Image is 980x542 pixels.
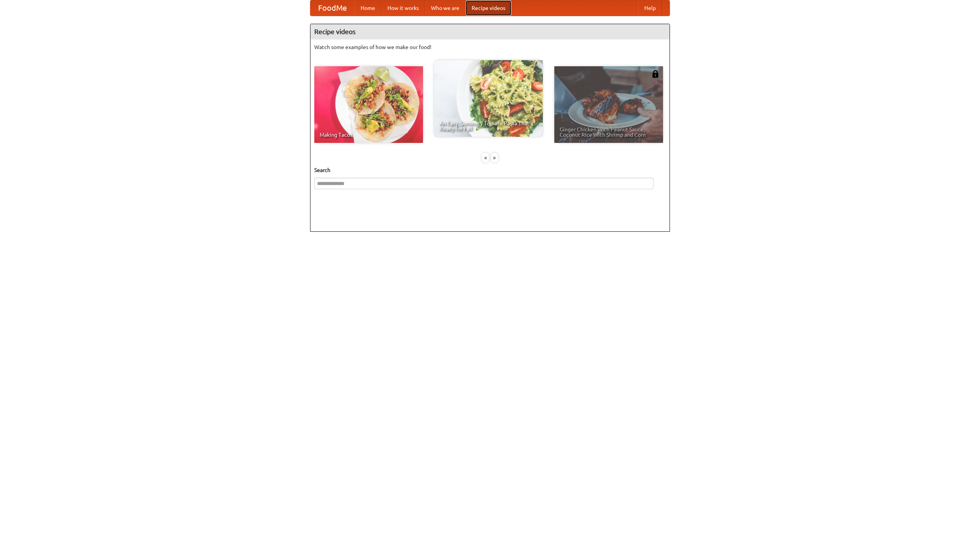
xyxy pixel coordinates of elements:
a: Recipe videos [465,0,511,16]
a: Making Tacos [314,66,423,143]
p: Watch some examples of how we make our food! [314,43,666,51]
div: « [482,153,489,162]
a: An Easy, Summery Tomato Pasta That's Ready for Fall [434,60,543,137]
div: » [491,153,498,162]
a: Who we are [425,0,465,16]
span: Making Tacos [320,132,418,138]
h4: Recipe videos [310,24,670,39]
a: FoodMe [310,0,354,16]
a: How it works [381,0,425,16]
a: Home [354,0,381,16]
h5: Search [314,166,666,174]
img: 483408.png [652,70,659,78]
span: An Easy, Summery Tomato Pasta That's Ready for Fall [439,121,537,131]
a: Help [638,0,662,16]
